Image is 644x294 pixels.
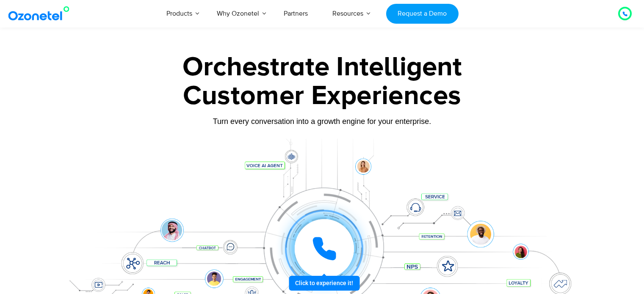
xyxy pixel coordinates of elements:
[386,4,459,24] a: Request a Demo
[58,76,587,116] div: Customer Experiences
[58,54,587,81] div: Orchestrate Intelligent
[58,117,587,126] div: Turn every conversation into a growth engine for your enterprise.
